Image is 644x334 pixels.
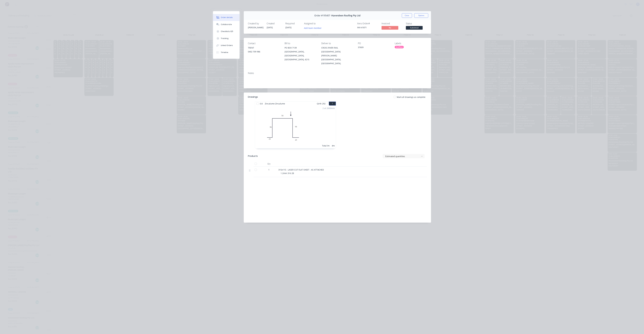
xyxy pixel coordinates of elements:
[357,26,378,29] div: INV-41871
[278,168,324,171] span: 315x115 - LASER CUT FLAT SHEET - AS ATTACHED
[358,42,390,45] div: PO
[267,26,273,29] span: [DATE]
[268,168,269,171] span: 1
[213,42,240,49] button: Linked Orders
[285,46,317,61] div: PO BOX 7139[GEOGRAPHIC_DATA] , [GEOGRAPHIC_DATA], [GEOGRAPHIC_DATA], 4215
[397,96,425,99] span: Mark all drawings as complete
[213,28,240,35] button: Checklists 0/0
[248,26,263,29] div: [PERSON_NAME]
[248,46,280,50] div: TRENT
[221,51,228,54] div: Timeline
[285,22,301,25] div: Required
[321,54,353,65] div: [PERSON_NAME][GEOGRAPHIC_DATA], [GEOGRAPHIC_DATA],
[331,14,360,17] span: Havendeen Roofing Pty Ltd
[285,46,317,50] div: PO BOX 7139
[213,21,240,28] button: Collaborate
[221,30,233,33] div: Checklists 0/0
[267,22,282,25] div: Created
[255,106,336,148] div: 025965096252 at 2000mmTotal lm4m
[285,26,292,29] span: [DATE]
[304,26,323,30] button: Add team member
[395,42,427,45] div: Labels
[285,50,317,61] div: [GEOGRAPHIC_DATA] , [GEOGRAPHIC_DATA], [GEOGRAPHIC_DATA], 4215
[221,23,232,26] div: Collaborate
[248,95,258,99] div: Drawings
[321,42,353,45] div: Deliver to
[406,26,423,29] span: Submitted
[248,46,280,55] div: TRENT0402 709 986
[304,22,332,25] div: Assigned to
[213,14,240,21] button: Order details
[406,22,427,25] div: Status
[213,49,240,56] button: Timeline
[329,102,336,106] button: 1
[303,26,323,30] button: Add team member
[321,46,353,65] div: CROSS RIVER RAIL [GEOGRAPHIC_DATA][PERSON_NAME][GEOGRAPHIC_DATA], [GEOGRAPHIC_DATA],
[248,50,280,54] div: 0402 709 986
[248,42,280,45] div: Contact
[221,16,233,19] div: Order details
[264,102,286,106] span: Zincalume Zincalume
[323,107,335,110] div: 2 at 2000mm
[357,22,378,25] div: Xero Order #
[314,14,331,17] span: Order #195407 -
[406,26,423,30] button: Submitted
[261,161,277,167] div: Qty
[221,37,229,40] div: Tracking
[221,44,233,47] div: Linked Orders
[382,26,398,29] span: No
[213,35,240,42] button: Tracking
[332,144,335,147] div: 4m
[248,72,427,74] div: Notes
[285,42,317,45] div: Bill to
[321,46,353,54] div: CROSS RIVER RAIL [GEOGRAPHIC_DATA]
[358,46,390,50] div: 37609
[281,172,294,175] span: 1.2mm 316 2B
[248,22,263,25] div: Created by
[248,154,258,158] div: Products
[382,22,402,25] div: Invoiced
[395,46,404,48] div: 2nd Run
[414,13,428,18] button: Options
[317,102,325,106] span: Girth 292
[402,13,412,18] button: Close
[322,144,330,147] div: Total lm
[259,102,264,106] span: 0.8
